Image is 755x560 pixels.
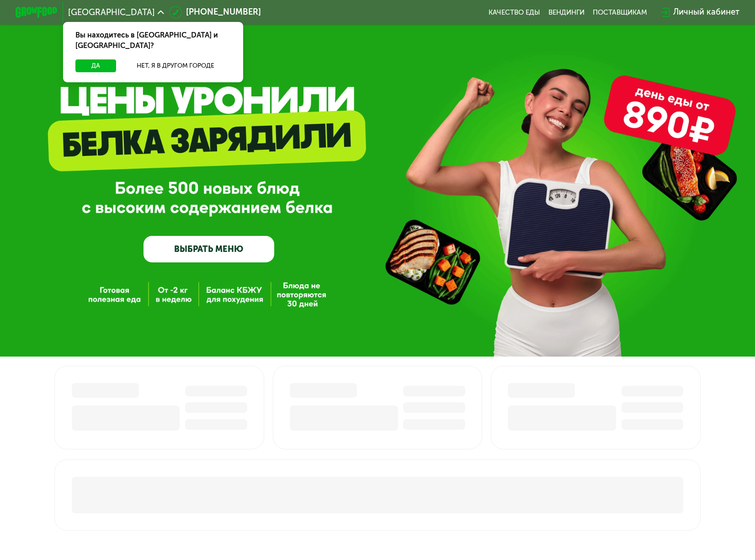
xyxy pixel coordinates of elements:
a: Вендинги [548,8,585,16]
div: Личный кабинет [673,6,739,19]
div: поставщикам [593,8,647,16]
button: Да [75,59,116,72]
a: Качество еды [489,8,540,16]
span: [GEOGRAPHIC_DATA] [68,8,155,16]
div: Вы находитесь в [GEOGRAPHIC_DATA] и [GEOGRAPHIC_DATA]? [63,22,244,60]
button: Нет, я в другом городе [120,59,231,72]
a: ВЫБРАТЬ МЕНЮ [144,236,274,262]
a: [PHONE_NUMBER] [169,6,261,19]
